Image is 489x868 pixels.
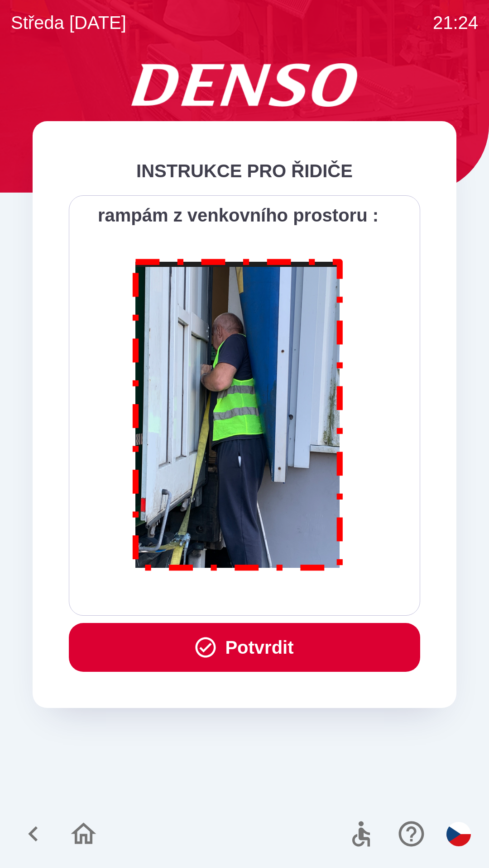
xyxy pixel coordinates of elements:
[11,9,126,36] p: středa [DATE]
[446,822,471,846] img: cs flag
[69,157,420,184] div: INSTRUKCE PRO ŘIDIČE
[33,63,456,107] img: Logo
[122,247,354,579] img: M8MNayrTL6gAAAABJRU5ErkJggg==
[69,623,420,672] button: Potvrdit
[433,9,478,36] p: 21:24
